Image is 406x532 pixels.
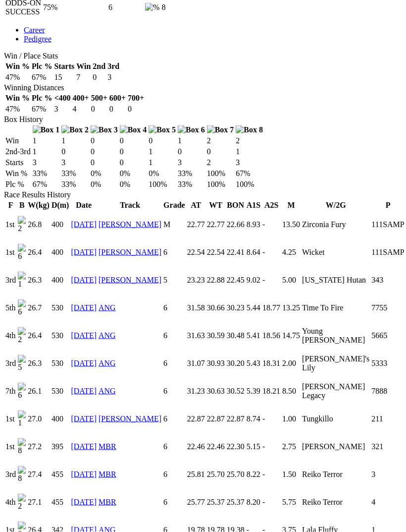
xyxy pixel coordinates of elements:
[371,322,405,349] td: 5665
[163,239,186,266] td: 6
[371,350,405,377] td: 5333
[71,442,97,451] a: [DATE]
[99,387,116,395] a: ANG
[119,179,148,189] td: 0%
[187,267,205,294] td: 23.23
[206,136,235,146] td: 2
[31,61,52,71] th: Plc %
[226,267,245,294] td: 22.45
[18,355,26,372] img: 5
[107,61,120,71] th: 3rd
[92,61,106,71] th: 2nd
[235,158,263,168] td: 3
[27,406,50,432] td: 27.0
[109,104,126,114] td: 0
[72,93,90,103] th: 400+
[206,200,225,210] th: WT
[246,406,261,432] td: 8.74
[371,267,405,294] td: 343
[4,115,402,124] div: Box History
[206,406,225,432] td: 22.87
[207,125,234,134] img: Box 7
[187,350,205,377] td: 31.07
[127,93,145,103] th: 700+
[18,466,26,483] img: 8
[18,299,26,316] img: 6
[127,104,145,114] td: 0
[371,433,405,460] td: 321
[178,125,205,134] img: Box 6
[53,72,75,82] td: 15
[226,211,245,238] td: 22.66
[5,158,31,168] td: Starts
[206,489,225,516] td: 25.37
[91,125,118,134] img: Box 3
[262,200,281,210] th: A2S
[18,494,26,511] img: 2
[246,322,261,349] td: 5.41
[246,200,261,210] th: A1S
[5,72,30,82] td: 47%
[262,322,281,349] td: 18.56
[31,93,52,103] th: Plc %
[71,359,97,367] a: [DATE]
[371,200,405,210] th: P
[61,169,89,178] td: 33%
[51,378,70,405] td: 530
[262,489,281,516] td: -
[24,35,51,43] a: Pedigree
[226,433,245,460] td: 22.30
[5,136,31,146] td: Win
[51,433,70,460] td: 395
[302,211,370,238] td: Zirconia Fury
[148,147,176,157] td: 1
[235,179,263,189] td: 100%
[226,200,245,210] th: BON
[302,433,370,460] td: [PERSON_NAME]
[51,200,70,210] th: D(m)
[71,387,97,395] a: [DATE]
[71,276,97,284] a: [DATE]
[282,239,301,266] td: 4.25
[206,267,225,294] td: 22.88
[99,220,161,229] a: [PERSON_NAME]
[282,211,301,238] td: 13.50
[206,239,225,266] td: 22.54
[27,378,50,405] td: 26.1
[98,200,162,210] th: Track
[282,406,301,432] td: 1.00
[149,125,176,134] img: Box 5
[119,136,148,146] td: 0
[99,303,116,312] a: ANG
[5,433,16,460] td: 1st
[246,350,261,377] td: 5.43
[120,125,147,134] img: Box 4
[246,378,261,405] td: 5.39
[71,248,97,256] a: [DATE]
[302,461,370,488] td: Reiko Terror
[262,433,281,460] td: -
[148,179,176,189] td: 100%
[53,104,71,114] td: 3
[177,158,205,168] td: 3
[226,295,245,321] td: 30.23
[371,211,405,238] td: 111SAMP
[206,322,225,349] td: 30.59
[246,239,261,266] td: 8.64
[177,147,205,157] td: 0
[206,158,235,168] td: 2
[18,383,26,400] img: 6
[5,295,16,321] td: 5th
[302,267,370,294] td: [US_STATE] Hutan
[282,295,301,321] td: 13.25
[262,350,281,377] td: 18.31
[51,295,70,321] td: 530
[61,158,89,168] td: 3
[371,295,405,321] td: 7755
[18,216,26,233] img: 2
[32,136,60,146] td: 1
[51,489,70,516] td: 455
[4,52,402,60] div: Win / Place Stats
[262,295,281,321] td: 18.77
[246,295,261,321] td: 5.44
